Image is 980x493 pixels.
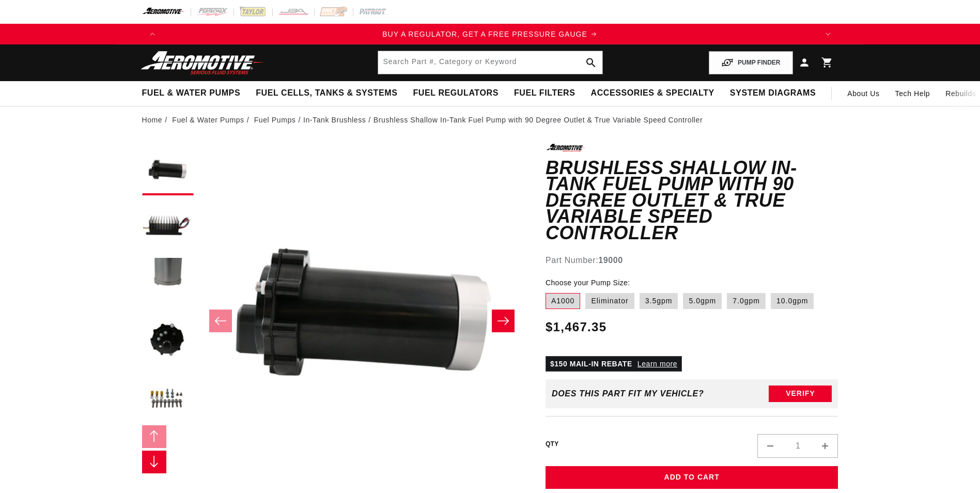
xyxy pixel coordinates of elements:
label: 10.0gpm [771,293,814,310]
div: 1 of 4 [163,28,818,40]
legend: Choose your Pump Size: [546,278,631,288]
label: A1000 [546,293,580,310]
slideshow-component: Translation missing: en.sections.announcements.announcement_bar [116,24,864,44]
button: Add to Cart [546,466,838,489]
span: Fuel Filters [514,88,575,99]
a: Fuel & Water Pumps [172,114,244,126]
span: Accessories & Specialty [591,88,714,99]
button: Load image 4 in gallery view [142,314,194,366]
span: Fuel Cells, Tanks & Systems [256,88,397,99]
button: PUMP FINDER [709,51,792,74]
img: Aeromotive [138,51,267,75]
button: Translation missing: en.sections.announcements.previous_announcement [142,24,163,44]
summary: Fuel Cells, Tanks & Systems [248,81,405,105]
label: Eliminator [585,293,634,310]
div: Announcement [163,28,818,40]
span: $1,467.35 [546,318,606,336]
strong: 19000 [598,256,623,265]
button: Load image 2 in gallery view [142,201,194,252]
summary: System Diagrams [722,81,823,105]
div: Part Number: [546,254,838,267]
summary: Fuel Filters [506,81,583,105]
button: Translation missing: en.sections.announcements.next_announcement [818,24,838,44]
label: QTY [546,440,559,449]
button: Slide right [492,310,515,332]
a: Learn more [637,360,677,368]
button: Slide left [142,425,167,448]
summary: Fuel & Water Pumps [134,81,248,105]
input: Search by Part Number, Category or Keyword [378,51,602,74]
label: 5.0gpm [683,293,722,310]
a: About Us [839,81,887,106]
span: BUY A REGULATOR, GET A FREE PRESSURE GAUGE [382,30,587,38]
span: System Diagrams [730,88,816,99]
button: Verify [769,386,832,402]
button: Load image 1 in gallery view [142,144,194,195]
button: search button [580,51,602,74]
span: About Us [847,89,879,98]
button: Load image 5 in gallery view [142,371,194,423]
span: Rebuilds [945,88,976,99]
summary: Tech Help [888,81,938,106]
li: Brushless Shallow In-Tank Fuel Pump with 90 Degree Outlet & True Variable Speed Controller [374,114,703,126]
a: Fuel Pumps [254,114,296,126]
h1: Brushless Shallow In-Tank Fuel Pump with 90 Degree Outlet & True Variable Speed Controller [546,160,838,241]
button: Slide left [209,310,232,332]
p: $150 MAIL-IN REBATE [546,356,682,372]
summary: Fuel Regulators [405,81,506,105]
button: Load image 3 in gallery view [142,257,194,309]
nav: breadcrumbs [142,114,838,126]
summary: Accessories & Specialty [583,81,722,105]
div: Does This part fit My vehicle? [552,389,704,398]
span: Fuel Regulators [413,88,498,99]
a: BUY A REGULATOR, GET A FREE PRESSURE GAUGE [163,28,818,40]
label: 7.0gpm [727,293,766,310]
span: Fuel & Water Pumps [142,88,241,99]
a: Home [142,114,163,126]
li: In-Tank Brushless [303,114,374,126]
button: Slide right [142,451,167,473]
label: 3.5gpm [640,293,678,310]
span: Tech Help [895,88,930,99]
